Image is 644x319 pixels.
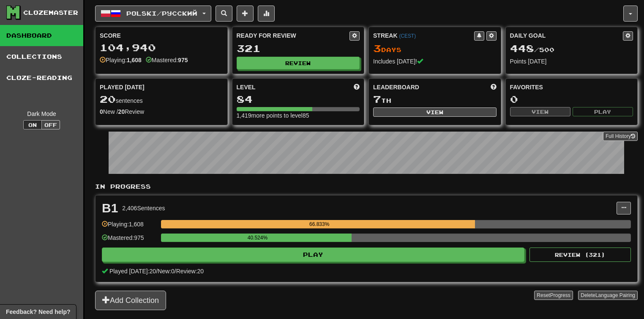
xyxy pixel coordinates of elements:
[95,291,166,310] button: Add Collection
[176,268,204,275] span: Review: 20
[550,292,570,298] span: Progress
[534,291,573,300] button: ResetProgress
[6,308,70,316] span: Open feedback widget
[102,234,157,247] div: Mastered: 975
[175,268,176,275] span: /
[373,31,474,40] div: Streak
[237,43,360,54] div: 321
[237,83,256,91] span: Level
[158,268,175,275] span: New: 0
[95,5,211,22] button: Polski/Русский
[510,57,633,66] div: Points [DATE]
[102,247,524,262] button: Play
[237,5,254,22] button: Add sentence to collection
[237,57,360,69] button: Review
[373,93,381,105] span: 7
[118,108,125,115] strong: 20
[510,46,554,53] span: / 500
[373,57,497,66] div: Includes [DATE]!
[373,94,497,105] div: th
[237,94,360,104] div: 84
[156,268,158,275] span: /
[164,234,351,242] div: 40.524%
[510,31,623,41] div: Daily Goal
[100,83,145,91] span: Played [DATE]
[373,83,419,91] span: Leaderboard
[100,42,223,53] div: 104,940
[6,110,77,118] div: Dark Mode
[237,111,360,120] div: 1,419 more points to level 85
[23,8,78,17] div: Clozemaster
[126,10,197,17] span: Polski / Русский
[100,107,223,116] div: New / Review
[100,56,142,64] div: Playing:
[603,132,638,141] a: Full History
[102,202,118,214] div: B1
[23,120,42,129] button: On
[510,107,570,116] button: View
[237,31,350,40] div: Ready for Review
[146,56,188,64] div: Mastered:
[109,268,156,275] span: Played [DATE]: 20
[595,292,635,298] span: Language Pairing
[491,83,497,91] span: This week in points, UTC
[164,220,475,228] div: 66.833%
[41,120,60,129] button: Off
[578,291,638,300] button: DeleteLanguage Pairing
[127,57,142,63] strong: 1,608
[373,107,497,117] button: View
[510,83,633,91] div: Favorites
[100,94,223,105] div: sentences
[510,42,534,54] span: 448
[399,33,416,39] a: (CEST)
[95,182,638,191] p: In Progress
[510,94,633,104] div: 0
[122,204,165,212] div: 2,406 Sentences
[100,31,223,40] div: Score
[529,247,631,262] button: Review (321)
[354,83,360,91] span: Score more points to level up
[373,43,497,54] div: Day s
[178,57,188,63] strong: 975
[373,42,381,54] span: 3
[216,5,232,22] button: Search sentences
[100,93,116,105] span: 20
[258,5,275,22] button: More stats
[573,107,633,116] button: Play
[102,220,157,234] div: Playing: 1,608
[100,108,103,115] strong: 0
